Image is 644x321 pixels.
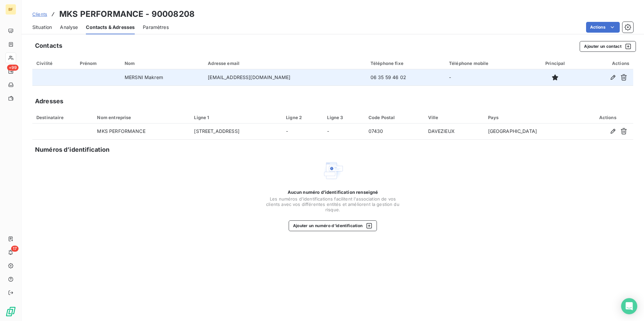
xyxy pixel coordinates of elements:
[282,123,323,140] td: -
[194,115,278,120] div: Ligne 1
[366,69,445,85] td: 06 35 59 46 02
[5,306,16,317] img: Logo LeanPay
[323,123,364,140] td: -
[286,115,319,120] div: Ligne 2
[368,115,420,120] div: Code Postal
[143,24,169,31] span: Paramètres
[80,61,116,66] div: Prénom
[5,4,16,15] div: BF
[208,61,362,66] div: Adresse email
[265,196,400,212] span: Les numéros d'identifications facilitent l'association de vos clients avec vos différentes entité...
[125,61,200,66] div: Nom
[371,61,441,66] div: Téléphone fixe
[586,22,620,33] button: Actions
[488,115,578,120] div: Pays
[484,123,582,140] td: [GEOGRAPHIC_DATA]
[327,115,360,120] div: Ligne 3
[86,24,135,31] span: Contacts & Adresses
[445,69,530,85] td: -
[32,24,52,31] span: Situation
[93,123,190,140] td: MKS PERFORMANCE
[97,115,186,120] div: Nom entreprise
[7,65,19,71] span: +99
[586,115,629,120] div: Actions
[288,189,378,195] span: Aucun numéro d’identification renseigné
[35,41,62,50] h5: Contacts
[121,69,204,85] td: MERSNI Makrem
[621,298,637,314] div: Open Intercom Messenger
[535,61,576,66] div: Principal
[32,11,47,17] span: Clients
[11,246,19,252] span: 17
[580,41,636,52] button: Ajouter un contact
[204,69,366,85] td: [EMAIL_ADDRESS][DOMAIN_NAME]
[428,115,480,120] div: Ville
[584,61,629,66] div: Actions
[449,61,526,66] div: Téléphone mobile
[36,61,72,66] div: Civilité
[322,160,344,181] img: Empty state
[60,24,78,31] span: Analyse
[289,220,377,231] button: Ajouter un numéro d’identification
[364,123,424,140] td: 07430
[36,115,89,120] div: Destinataire
[35,145,110,154] h5: Numéros d’identification
[35,97,63,106] h5: Adresses
[424,123,484,140] td: DAVEZIEUX
[190,123,282,140] td: [STREET_ADDRESS]
[59,8,195,20] h3: MKS PERFORMANCE - 90008208
[32,11,47,17] a: Clients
